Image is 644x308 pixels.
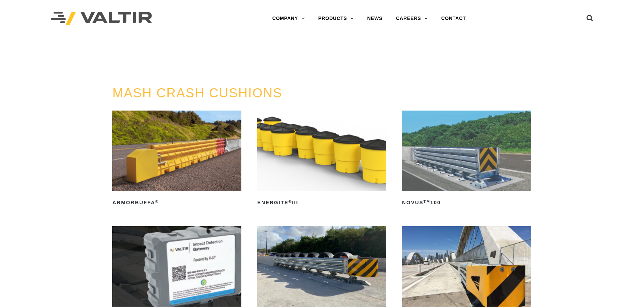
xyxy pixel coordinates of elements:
[257,197,386,208] h2: ENERGITE III
[402,111,531,208] a: NOVUSTM100
[389,12,434,25] a: CAREERS
[51,12,152,26] img: Valtir
[402,197,531,208] h2: NOVUS 100
[257,111,386,208] a: ENERGITE®III
[311,12,360,25] a: PRODUCTS
[434,12,473,25] a: CONTACT
[112,197,241,208] h2: ArmorBuffa
[424,199,430,204] sup: TM
[112,86,282,100] a: MASH CRASH CUSHIONS
[265,12,311,25] a: COMPANY
[360,12,389,25] a: NEWS
[112,111,241,208] a: ArmorBuffa®
[155,199,159,204] sup: ®
[289,199,292,204] sup: ®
